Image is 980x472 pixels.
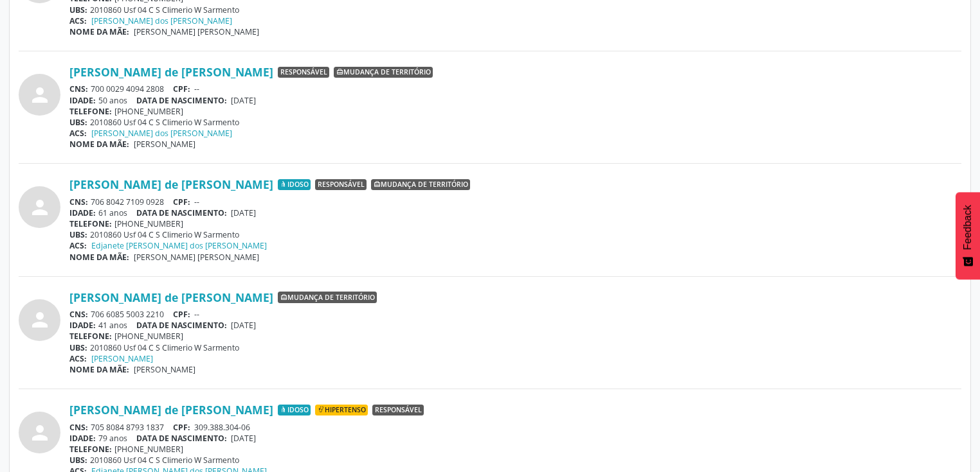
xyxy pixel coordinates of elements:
[69,455,87,466] span: UBS:
[91,15,232,26] a: [PERSON_NAME] dos [PERSON_NAME]
[69,197,88,207] span: CNS:
[231,207,256,218] span: [DATE]
[278,292,377,303] span: Mudança de território
[69,197,961,207] div: 706 8042 7109 0928
[69,422,961,433] div: 705 8084 8793 1837
[69,433,96,444] span: IDADE:
[69,83,961,94] div: 700 0029 4094 2808
[136,95,227,106] span: DATA DE NASCIMENTO:
[956,192,980,279] button: Feedback - Mostrar pesquisa
[278,179,311,191] span: Idoso
[69,117,961,128] div: 2010860 Usf 04 C S Climerio W Sarmento
[69,353,87,364] span: ACS:
[69,106,961,117] div: [PHONE_NUMBER]
[69,128,87,139] span: ACS:
[69,433,961,444] div: 79 anos
[69,218,112,229] span: TELEFONE:
[278,405,311,416] span: Idoso
[91,240,267,251] a: Edjanete [PERSON_NAME] dos [PERSON_NAME]
[69,444,961,455] div: [PHONE_NUMBER]
[69,139,129,150] span: NOME DA MÃE:
[69,65,273,79] a: [PERSON_NAME] de [PERSON_NAME]
[69,309,961,320] div: 706 6085 5003 2210
[28,308,51,331] i: person
[69,4,961,15] div: 2010860 Usf 04 C S Climerio W Sarmento
[69,106,112,117] span: TELEFONE:
[69,26,129,37] span: NOME DA MÃE:
[28,83,51,107] i: person
[69,229,87,240] span: UBS:
[69,218,961,229] div: [PHONE_NUMBER]
[69,207,961,218] div: 61 anos
[278,67,329,78] span: Responsável
[69,320,961,331] div: 41 anos
[173,422,190,433] span: CPF:
[69,364,129,375] span: NOME DA MÃE:
[69,444,112,455] span: TELEFONE:
[69,403,273,417] a: [PERSON_NAME] de [PERSON_NAME]
[69,422,88,433] span: CNS:
[69,207,96,218] span: IDADE:
[194,197,199,207] span: --
[231,433,256,444] span: [DATE]
[69,95,96,106] span: IDADE:
[69,117,87,128] span: UBS:
[315,179,367,191] span: Responsável
[315,405,368,416] span: Hipertenso
[69,320,96,331] span: IDADE:
[194,83,199,94] span: --
[69,331,112,342] span: TELEFONE:
[69,252,129,263] span: NOME DA MÃE:
[173,309,190,320] span: CPF:
[69,4,87,15] span: UBS:
[136,320,227,331] span: DATA DE NASCIMENTO:
[134,364,195,375] span: [PERSON_NAME]
[69,240,87,251] span: ACS:
[69,342,87,353] span: UBS:
[91,128,232,139] a: [PERSON_NAME] dos [PERSON_NAME]
[134,139,195,150] span: [PERSON_NAME]
[962,205,974,250] span: Feedback
[134,252,259,263] span: [PERSON_NAME] [PERSON_NAME]
[69,83,88,94] span: CNS:
[194,422,250,433] span: 309.388.304-06
[69,95,961,106] div: 50 anos
[69,309,88,320] span: CNS:
[69,177,273,191] a: [PERSON_NAME] de [PERSON_NAME]
[28,196,51,219] i: person
[334,67,433,78] span: Mudança de território
[231,95,256,106] span: [DATE]
[173,197,190,207] span: CPF:
[136,433,227,444] span: DATA DE NASCIMENTO:
[136,207,227,218] span: DATA DE NASCIMENTO:
[69,15,87,26] span: ACS:
[69,290,273,304] a: [PERSON_NAME] de [PERSON_NAME]
[134,26,259,37] span: [PERSON_NAME] [PERSON_NAME]
[372,405,424,416] span: Responsável
[69,342,961,353] div: 2010860 Usf 04 C S Climerio W Sarmento
[69,229,961,240] div: 2010860 Usf 04 C S Climerio W Sarmento
[91,353,153,364] a: [PERSON_NAME]
[69,455,961,466] div: 2010860 Usf 04 C S Climerio W Sarmento
[194,309,199,320] span: --
[231,320,256,331] span: [DATE]
[173,83,190,94] span: CPF:
[69,331,961,342] div: [PHONE_NUMBER]
[371,179,470,191] span: Mudança de território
